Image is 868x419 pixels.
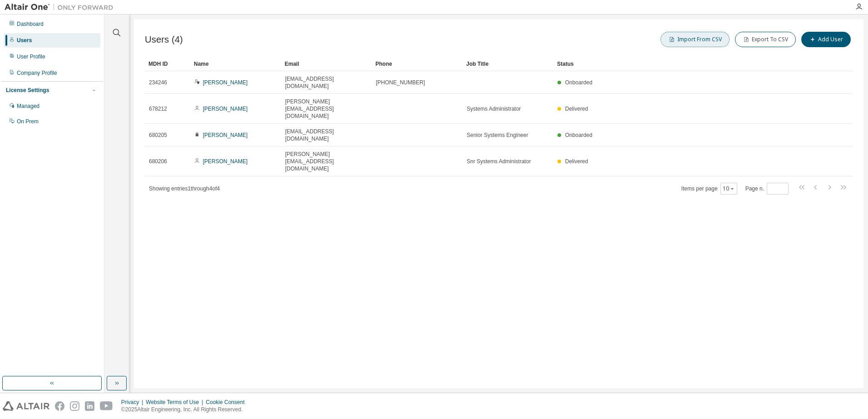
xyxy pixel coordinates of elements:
span: [PHONE_NUMBER] [376,79,425,86]
span: Delivered [565,158,588,165]
span: 234246 [149,79,167,86]
img: altair_logo.svg [3,401,49,411]
span: 680205 [149,132,167,139]
div: Dashboard [17,20,44,28]
div: Name [194,57,277,71]
div: Cookie Consent [206,399,250,406]
span: Onboarded [565,79,592,86]
img: youtube.svg [100,401,113,411]
span: [PERSON_NAME][EMAIL_ADDRESS][DOMAIN_NAME] [285,98,368,120]
span: Showing entries 1 through 4 of 4 [149,185,220,192]
span: Delivered [565,106,588,112]
img: instagram.svg [70,401,79,411]
img: linkedin.svg [85,401,94,411]
div: Email [285,57,368,71]
span: 680206 [149,158,167,165]
div: Privacy [121,399,146,406]
a: [PERSON_NAME] [203,158,248,165]
span: Items per page [681,183,737,195]
span: Systems Administrator [467,105,521,112]
div: Phone [375,57,459,71]
span: Senior Systems Engineer [467,132,528,139]
div: User Profile [17,53,45,60]
img: Altair One [5,3,118,12]
div: On Prem [17,118,39,125]
span: Users (4) [145,34,183,45]
div: Company Profile [17,69,57,77]
div: Job Title [466,57,550,71]
button: Import From CSV [661,32,730,47]
p: © 2025 Altair Engineering, Inc. All Rights Reserved. [121,406,250,414]
img: facebook.svg [55,401,64,411]
span: [EMAIL_ADDRESS][DOMAIN_NAME] [285,128,368,142]
div: Status [557,57,805,71]
span: [PERSON_NAME][EMAIL_ADDRESS][DOMAIN_NAME] [285,151,368,172]
a: [PERSON_NAME] [203,132,248,138]
a: [PERSON_NAME] [203,79,248,86]
span: [EMAIL_ADDRESS][DOMAIN_NAME] [285,75,368,90]
span: 678212 [149,105,167,112]
a: [PERSON_NAME] [203,106,248,112]
span: Snr Systems Administrator [467,158,531,165]
span: Page n. [745,183,789,195]
div: MDH ID [148,57,187,71]
div: Managed [17,102,39,110]
button: Add User [801,32,851,47]
button: Export To CSV [735,32,796,47]
button: 10 [723,185,735,192]
div: License Settings [6,87,49,94]
div: Users [17,37,32,44]
span: Onboarded [565,132,592,138]
div: Website Terms of Use [146,399,206,406]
